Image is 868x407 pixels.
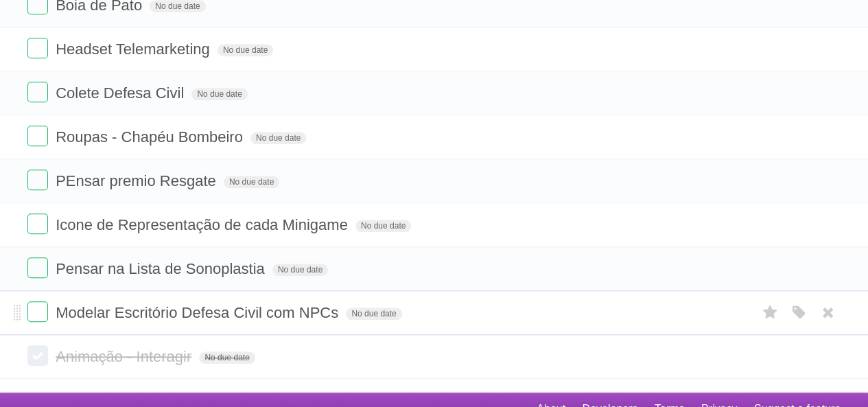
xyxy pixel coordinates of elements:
span: No due date [199,351,255,364]
span: No due date [250,132,306,144]
label: Done [27,345,48,366]
label: Star task [757,301,783,324]
label: Done [27,38,48,58]
label: Done [27,82,48,102]
span: Animação - Interagir [56,348,195,365]
span: No due date [218,44,273,56]
span: No due date [355,220,411,232]
span: Modelar Escritório Defesa Civil com NPCs [56,304,342,321]
span: No due date [272,264,328,276]
span: Icone de Representação de cada Minigame [56,216,351,233]
span: PEnsar premio Resgate [56,172,220,189]
label: Done [27,126,48,146]
span: Pensar na Lista de Sonoplastia [56,260,268,277]
label: Done [27,213,48,234]
span: Colete Defesa Civil [56,84,187,102]
span: No due date [191,88,247,100]
span: No due date [346,307,401,320]
label: Done [27,301,48,322]
span: Roupas - Chapéu Bombeiro [56,128,246,146]
label: Done [27,170,48,190]
span: No due date [224,176,279,188]
span: Headset Telemarketing [56,40,213,58]
label: Done [27,257,48,278]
